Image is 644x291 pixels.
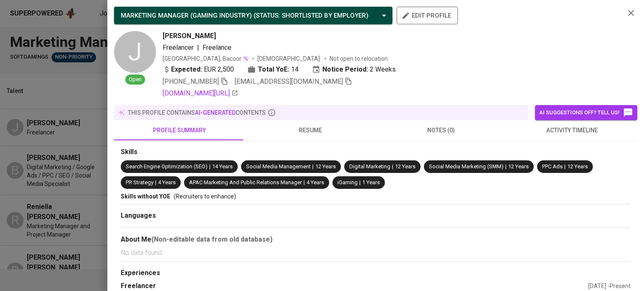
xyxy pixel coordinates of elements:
[203,44,231,52] span: Freelance
[163,64,234,75] div: EUR 2,500
[246,163,311,170] span: Social Media Management
[250,125,371,136] span: resume
[291,64,299,75] span: 14
[588,282,631,290] div: [DATE] - Present
[121,193,170,200] span: Skills without YOE
[121,268,631,278] div: Experiences
[338,179,358,185] span: iGaming
[163,44,194,52] span: Freelancer
[163,54,249,63] div: [GEOGRAPHIC_DATA], Bacoor
[397,7,458,24] button: edit profile
[349,163,390,170] span: Digital Marketing
[362,179,380,185] span: 1 Years
[312,163,314,171] span: |
[151,235,273,243] b: (Non-editable data from old database)
[121,147,631,157] div: Skills
[197,43,199,53] span: |
[171,64,202,75] b: Expected:
[508,163,529,170] span: 12 Years
[114,31,156,73] div: J
[403,10,451,21] span: edit profile
[542,163,563,170] span: PPC Ads
[174,193,236,200] span: (Recruiters to enhance)
[512,125,632,136] span: activity timeline
[359,179,361,187] span: |
[163,77,219,85] span: [PHONE_NUMBER]
[395,163,415,170] span: 12 Years
[322,64,368,75] b: Notice Period:
[564,163,566,171] span: |
[257,54,321,63] span: [DEMOGRAPHIC_DATA]
[306,179,324,185] span: 4 Years
[126,179,153,185] span: PR Strategy
[209,163,210,171] span: |
[397,12,458,18] a: edit profile
[121,211,631,221] div: Languages
[119,125,240,136] span: profile summary
[128,108,266,117] p: this profile contains contents
[381,125,501,136] span: notes (0)
[121,234,631,245] div: About Me
[315,163,336,170] span: 12 Years
[163,88,238,98] a: [DOMAIN_NAME][URL]
[163,31,216,41] span: [PERSON_NAME]
[304,179,305,187] span: |
[121,281,588,291] div: Freelancer
[121,248,631,258] p: No data found.
[392,163,393,171] span: |
[126,163,208,170] span: Search Engine Optimization (SEO)
[539,108,633,118] span: AI suggestions off? Tell us!
[158,179,176,185] span: 4 Years
[567,163,588,170] span: 12 Years
[189,179,302,185] span: APAC Marketing And Public Relations Manager
[195,109,236,116] span: AI-generated
[312,64,396,75] div: 2 Weeks
[505,163,506,171] span: |
[429,163,504,170] span: Social Media Marketing (SMM)
[235,77,343,85] span: [EMAIL_ADDRESS][DOMAIN_NAME]
[114,7,392,24] button: MARKETING MANAGER (GAMING INDUSTRY) (STATUS: Shortlisted by Employer)
[258,64,289,75] b: Total YoE:
[125,76,145,84] span: Open
[330,54,388,63] p: Not open to relocation
[121,12,252,19] span: MARKETING MANAGER (GAMING INDUSTRY)
[212,163,233,170] span: 14 Years
[254,12,369,19] span: ( STATUS : Shortlisted by Employer )
[535,105,637,120] button: AI suggestions off? Tell us!
[242,55,249,62] img: magic_wand.svg
[155,179,156,187] span: |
